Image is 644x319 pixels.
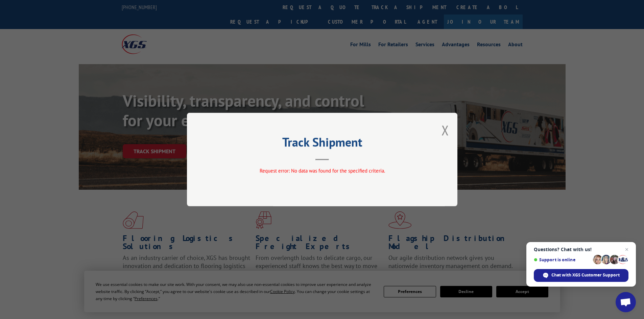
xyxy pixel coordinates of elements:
[616,292,636,312] div: Open chat
[259,167,385,174] span: Request error: No data was found for the specified criteria.
[442,121,449,139] button: Close modal
[534,247,628,252] span: Questions? Chat with us!
[623,245,631,254] span: Close chat
[221,137,424,150] h2: Track Shipment
[534,269,628,282] div: Chat with XGS Customer Support
[551,272,620,278] span: Chat with XGS Customer Support
[534,257,591,262] span: Support is online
